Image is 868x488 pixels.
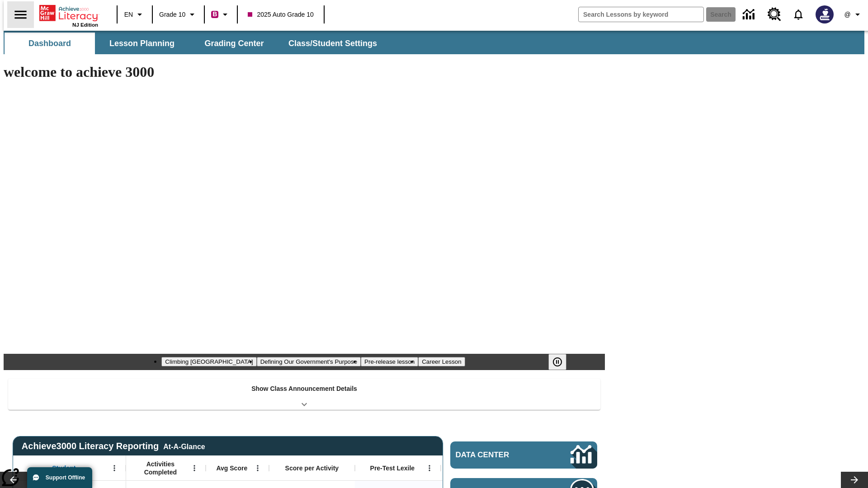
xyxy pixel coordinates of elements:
div: Home [39,3,98,28]
button: Select a new avatar [810,3,839,26]
a: Home [39,4,98,22]
button: Open Menu [251,461,264,475]
button: Language: EN, Select a language [120,6,149,23]
a: Notifications [787,3,810,26]
button: Open side menu [7,1,34,28]
button: Slide 2 Defining Our Government's Purpose [257,357,361,366]
a: Data Center [450,441,597,469]
button: Slide 3 Pre-release lesson [361,357,418,366]
span: B [212,9,217,20]
span: Pre-Test Lexile [370,464,415,472]
p: Show Class Announcement Details [251,384,357,394]
button: Class/Student Settings [281,33,384,54]
span: Activities Completed [131,460,190,476]
button: Pause [548,354,566,370]
img: Avatar [816,5,834,23]
button: Profile/Settings [839,6,868,23]
button: Support Offline [27,467,92,488]
button: Slide 1 Climbing Mount Tai [161,357,256,366]
button: Open Menu [188,461,201,475]
button: Boost Class color is violet red. Change class color [208,6,234,23]
div: Show Class Announcement Details [8,379,600,410]
h1: welcome to achieve 3000 [4,64,605,80]
button: Grading Center [189,33,279,54]
span: NJ Edition [72,22,98,28]
button: Slide 4 Career Lesson [418,357,465,366]
span: Grade 10 [159,10,185,19]
span: Avg Score [216,464,247,472]
div: At-A-Glance [163,441,205,451]
span: Score per Activity [285,464,339,472]
span: Achieve3000 Literacy Reporting [22,441,205,451]
input: search field [579,7,703,22]
span: Data Center [456,450,540,460]
span: EN [124,10,133,19]
span: Support Offline [46,474,85,481]
button: Lesson carousel, Next [841,472,868,488]
div: Pause [548,354,576,370]
button: Grade: Grade 10, Select a grade [156,6,201,23]
span: Student [52,464,75,472]
div: SubNavbar [4,33,385,54]
button: Dashboard [5,33,95,54]
button: Lesson Planning [97,33,187,54]
span: @ [844,10,850,19]
span: 2025 Auto Grade 10 [248,10,313,19]
button: Open Menu [108,461,121,475]
a: Resource Center, Will open in new tab [762,2,787,27]
a: Data Center [737,2,762,27]
button: Open Menu [423,461,436,475]
div: SubNavbar [4,31,864,54]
